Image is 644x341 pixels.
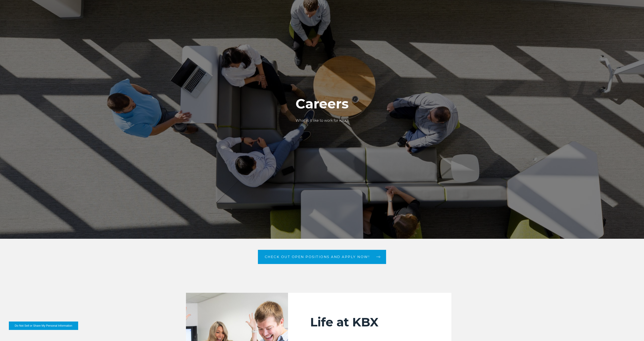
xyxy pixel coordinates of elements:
p: What is it like to work for KBX? [296,118,349,123]
h2: Life at KBX [310,315,429,329]
h1: Careers [296,96,349,111]
a: Check out open positions and apply now! arrow arrow [258,250,386,264]
button: Do Not Sell or Share My Personal Information [9,322,78,330]
span: Check out open positions and apply now! [265,255,370,258]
